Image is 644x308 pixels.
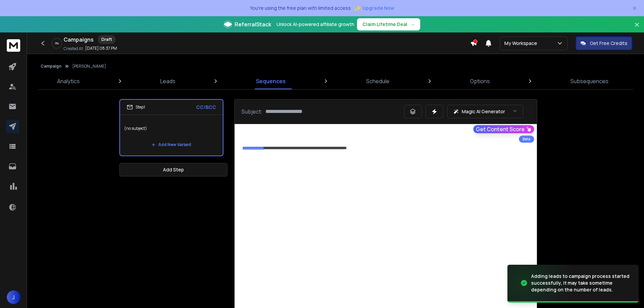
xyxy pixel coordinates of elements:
h1: Campaigns [64,35,94,44]
a: Schedule [362,73,393,89]
button: Magic AI Generator [447,105,523,118]
span: ✨ [354,3,361,13]
p: Magic AI Generator [462,108,505,115]
button: Add New Variant [146,138,197,151]
p: Subject: [241,108,263,116]
div: Adding leads to campaign process started successfully, it may take sometime depending on the numb... [531,273,630,293]
div: Step 1 [127,104,145,110]
a: Subsequences [566,73,613,89]
p: CC/BCC [196,104,216,111]
button: ✨Upgrade Now [354,1,394,15]
p: Schedule [366,77,389,85]
p: 0 % [55,41,59,45]
p: [PERSON_NAME] [72,64,106,69]
p: Created At: [64,46,84,51]
button: Close banner [633,20,641,37]
a: Leads [156,73,180,89]
p: Sequences [256,77,286,85]
p: Analytics [57,77,80,85]
li: Step1CC/BCC(no subject)Add New Variant [119,99,223,156]
button: Get Content Score [473,125,534,133]
button: Campaign [41,64,62,69]
button: Claim Lifetime Deal→ [357,18,420,30]
span: ReferralStack [235,20,271,28]
div: Draft [98,35,116,44]
div: Beta [519,136,534,143]
p: Leads [160,77,175,85]
button: Add Step [119,163,228,176]
button: J [7,290,20,304]
img: image [507,263,575,303]
a: Analytics [53,73,84,89]
p: Unlock AI-powered affiliate growth [277,21,354,28]
p: Get Free Credits [590,40,627,47]
span: → [410,21,415,28]
a: Options [466,73,494,89]
p: My Workspace [504,40,540,47]
button: Get Free Credits [576,37,632,50]
p: Subsequences [570,77,609,85]
span: Upgrade Now [362,5,394,11]
p: [DATE] 08:37 PM [85,46,117,51]
p: Options [470,77,490,85]
p: (no subject) [124,119,219,138]
p: You're using the free plan with limited access [250,5,351,11]
a: Sequences [252,73,290,89]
